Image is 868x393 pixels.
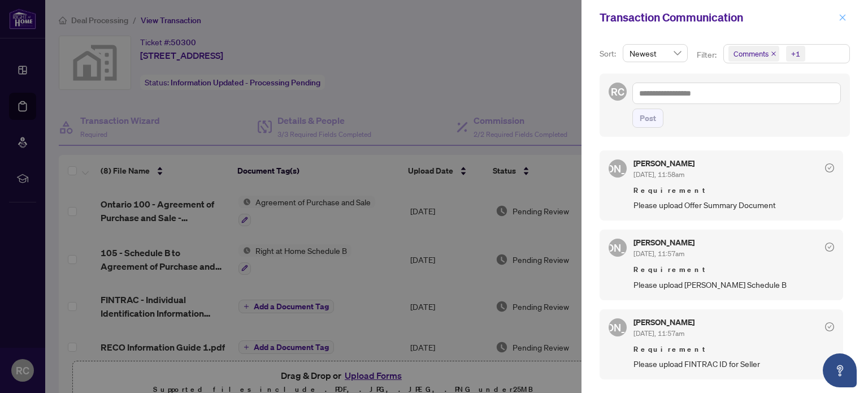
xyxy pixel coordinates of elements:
[632,109,663,128] button: Post
[823,353,857,387] button: Open asap
[791,48,800,59] div: +1
[630,45,681,62] span: Newest
[697,49,718,61] p: Filter:
[633,357,834,370] span: Please upload FINTRAC ID for Seller
[578,319,658,335] span: [PERSON_NAME]
[839,14,847,21] span: close
[633,318,695,326] h5: [PERSON_NAME]
[600,9,835,26] div: Transaction Communication
[633,159,695,167] h5: [PERSON_NAME]
[825,322,834,331] span: check-circle
[578,240,658,256] span: [PERSON_NAME]
[825,163,834,172] span: check-circle
[600,47,618,60] p: Sort:
[728,46,779,62] span: Comments
[633,249,684,258] span: [DATE], 11:57am
[633,239,695,247] h5: [PERSON_NAME]
[633,198,834,211] span: Please upload Offer Summary Document
[578,161,658,176] span: [PERSON_NAME]
[633,264,834,275] span: Requirement
[611,84,624,100] span: RC
[734,48,769,59] span: Comments
[771,51,776,57] span: close
[633,170,684,179] span: [DATE], 11:58am
[633,329,684,338] span: [DATE], 11:57am
[825,243,834,252] span: check-circle
[633,185,834,196] span: Requirement
[633,344,834,355] span: Requirement
[633,278,834,291] span: Please upload [PERSON_NAME] Schedule B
